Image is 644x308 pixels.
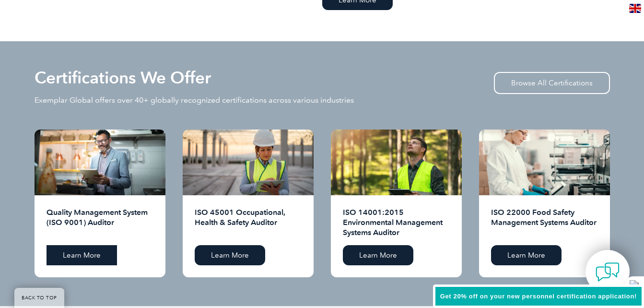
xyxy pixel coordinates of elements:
[47,207,153,238] h2: Quality Management System (ISO 9001) Auditor
[343,245,413,265] a: Learn More
[195,245,265,265] a: Learn More
[629,4,641,13] img: en
[14,288,64,308] a: BACK TO TOP
[35,70,211,85] h2: Certifications We Offer
[494,72,610,94] a: Browse All Certifications
[491,245,562,265] a: Learn More
[596,260,620,284] img: contact-chat.png
[491,207,598,238] h2: ISO 22000 Food Safety Management Systems Auditor
[440,293,637,300] span: Get 20% off on your new personnel certification application!
[195,207,302,238] h2: ISO 45001 Occupational, Health & Safety Auditor
[47,245,117,265] a: Learn More
[35,95,354,106] p: Exemplar Global offers over 40+ globally recognized certifications across various industries
[343,207,450,238] h2: ISO 14001:2015 Environmental Management Systems Auditor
